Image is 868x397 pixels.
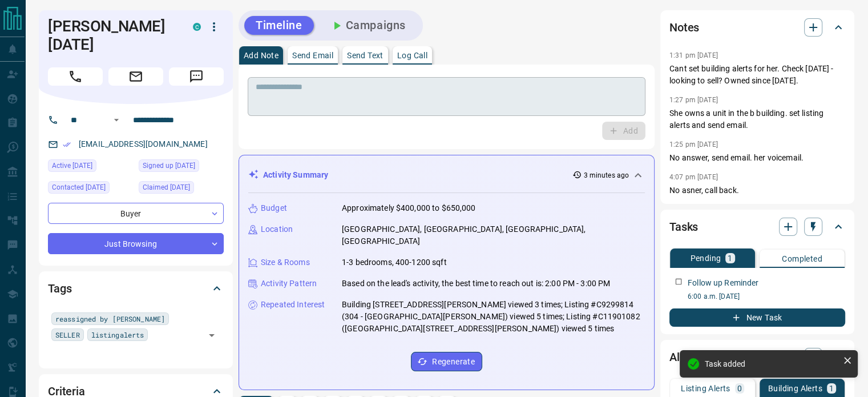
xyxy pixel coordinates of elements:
p: Building Alerts [768,384,822,392]
p: [GEOGRAPHIC_DATA], [GEOGRAPHIC_DATA], [GEOGRAPHIC_DATA], [GEOGRAPHIC_DATA] [342,223,645,247]
p: 1:27 pm [DATE] [669,96,718,104]
h1: [PERSON_NAME][DATE] [48,17,176,54]
p: 1-3 bedrooms, 400-1200 sqft [342,256,447,268]
p: 1 [728,254,732,262]
p: Cant set building alerts for her. Check [DATE] - looking to sell? Owned since [DATE]. [669,63,845,87]
p: Based on the lead's activity, the best time to reach out is: 2:00 PM - 3:00 PM [342,278,610,290]
p: Location [261,223,293,235]
button: Open [110,113,123,127]
div: Sat Sep 13 2025 [48,159,133,175]
p: 4:07 pm [DATE] [669,173,718,181]
p: 1:31 pm [DATE] [669,51,718,59]
h2: Notes [669,18,699,37]
p: Follow up Reminder [688,277,758,289]
div: Notes [669,14,845,41]
p: 1:25 pm [DATE] [669,141,718,149]
div: condos.ca [193,23,201,31]
p: Activity Pattern [261,278,317,290]
p: 3 minutes ago [584,170,629,181]
h2: Alerts [669,348,699,366]
p: 0 [737,384,742,392]
div: Just Browsing [48,233,224,254]
p: Activity Summary [263,169,328,181]
p: Log Call [397,51,427,59]
p: Pending [690,254,721,262]
div: Alerts [669,343,845,371]
button: Regenerate [411,352,482,371]
p: Repeated Interest [261,299,325,311]
span: reassigned by [PERSON_NAME] [55,313,165,324]
span: Email [108,67,163,86]
h2: Tasks [669,218,698,236]
span: Signed up [DATE] [143,160,195,171]
button: Campaigns [318,16,417,35]
div: Tue Apr 08 2025 [139,181,224,197]
p: She owns a unit in the b building. set listing alerts and send email. [669,107,845,131]
div: Buyer [48,203,224,224]
span: SELLER [55,329,80,340]
p: Approximately $400,000 to $650,000 [342,202,475,214]
p: 6:00 a.m. [DATE] [688,291,845,302]
p: Budget [261,202,287,214]
div: Task added [705,359,838,368]
h2: Tags [48,279,71,298]
span: Message [169,67,224,86]
span: Claimed [DATE] [143,182,190,193]
div: Fri Nov 25 2016 [139,159,224,175]
p: 1 [829,384,834,392]
svg: Email Verified [63,141,71,149]
div: Fri Sep 05 2025 [48,181,133,197]
p: No answer, send email. her voicemail. [669,152,845,164]
span: listingalerts [91,329,144,340]
span: Contacted [DATE] [52,182,106,193]
p: No asner, call back. [669,185,845,197]
p: Building [STREET_ADDRESS][PERSON_NAME] viewed 3 times; Listing #C9299814 (304 - [GEOGRAPHIC_DATA]... [342,299,645,335]
p: Add Note [244,51,278,59]
div: Tags [48,275,224,302]
p: Completed [782,255,822,263]
div: Tasks [669,213,845,240]
p: Listing Alerts [681,384,730,392]
a: [EMAIL_ADDRESS][DOMAIN_NAME] [79,139,208,149]
p: Send Text [347,51,383,59]
button: Timeline [244,16,314,35]
p: Size & Rooms [261,256,310,268]
span: Active [DATE] [52,160,92,171]
p: Send Email [292,51,333,59]
button: New Task [669,308,845,327]
button: Open [204,327,220,343]
span: Call [48,67,103,86]
div: Activity Summary3 minutes ago [248,165,645,186]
